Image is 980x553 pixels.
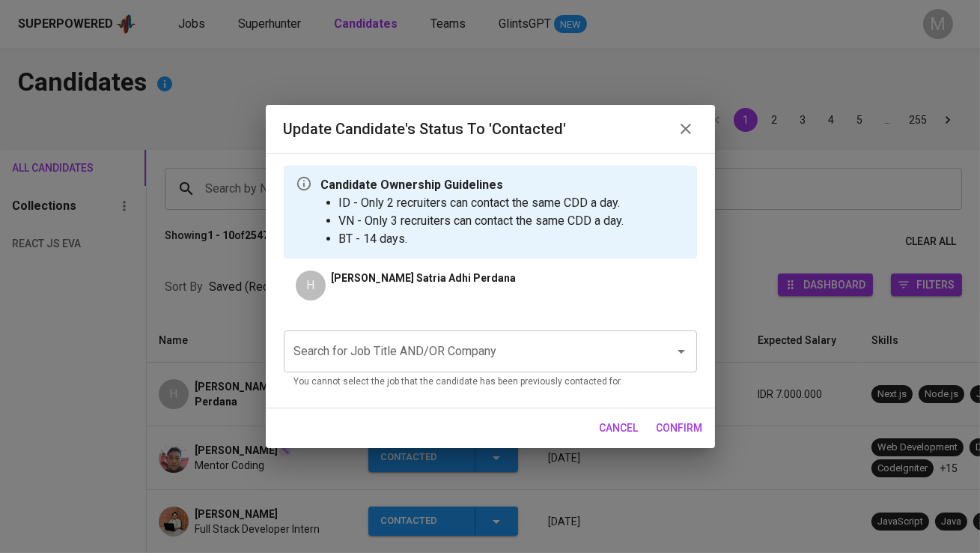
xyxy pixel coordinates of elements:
[284,117,567,141] h6: Update Candidate's Status to 'Contacted'
[332,271,517,285] p: [PERSON_NAME] Satria Adhi Perdana
[339,230,624,248] li: BT - 14 days.
[671,341,692,362] button: Open
[594,414,645,442] button: cancel
[600,419,639,438] span: cancel
[657,419,703,438] span: confirm
[321,176,624,194] p: Candidate Ownership Guidelines
[294,375,687,390] p: You cannot select the job that the candidate has been previously contacted for.
[339,194,624,212] li: ID - Only 2 recruiters can contact the same CDD a day.
[296,271,326,300] div: H
[651,414,709,442] button: confirm
[339,212,624,230] li: VN - Only 3 recruiters can contact the same CDD a day.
